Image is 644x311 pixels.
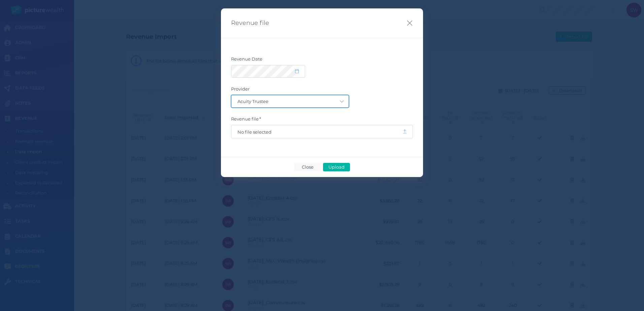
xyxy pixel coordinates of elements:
[231,86,413,95] label: Provider
[231,116,413,125] label: Revenue file
[294,163,321,171] button: Close
[231,56,413,65] label: Revenue Date
[325,164,347,170] span: Upload
[231,19,269,27] span: Revenue file
[299,164,316,170] span: Close
[407,19,413,28] button: Close
[323,163,350,171] button: Upload
[237,129,396,135] span: No file selected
